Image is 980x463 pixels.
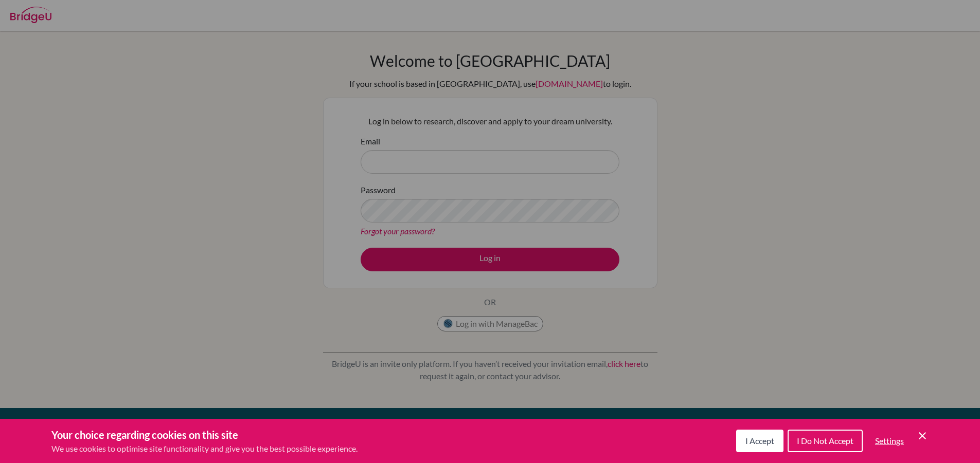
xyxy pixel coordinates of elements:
button: Settings [867,431,912,451]
span: I Accept [745,436,774,446]
button: Save and close [916,430,929,442]
span: I Do Not Accept [797,436,853,446]
button: I Do Not Accept [788,430,863,452]
p: We use cookies to optimise site functionality and give you the best possible experience. [51,442,358,455]
button: I Accept [736,430,783,452]
span: Settings [875,436,904,446]
h3: Your choice regarding cookies on this site [51,427,358,442]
